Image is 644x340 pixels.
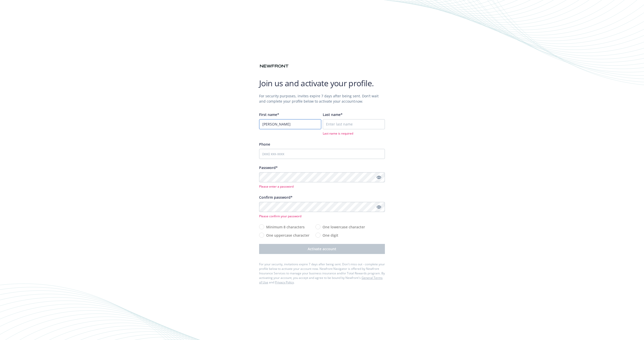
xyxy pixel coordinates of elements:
a: Privacy Policy [275,280,294,284]
input: Enter last name [323,119,385,129]
span: One digit [323,233,338,238]
span: Password* [259,165,278,170]
span: Activate account [308,246,336,251]
span: First name* [259,112,279,117]
div: For security purposes, invites expire 7 days after being sent. Don’t wait and complete your profi... [259,93,385,104]
span: Please confirm your password [259,214,385,218]
i: now [355,99,362,104]
input: (xxx) xxx-xxxx [259,149,385,159]
img: Newfront logo [259,63,289,69]
span: Phone [259,142,270,147]
span: Confirm password* [259,195,293,200]
a: General Terms of Use [259,276,383,284]
span: Last name is required [323,131,385,136]
button: Activate account [259,244,385,254]
input: Enter first name [259,119,321,129]
a: Show password [376,204,382,210]
h1: Join us and activate your profile. [259,78,385,88]
span: One uppercase character [266,233,309,238]
input: Enter a unique password... [259,172,385,182]
span: Minimum 8 characters [266,224,305,230]
span: Last name* [323,112,343,117]
input: Confirm your unique password... [259,202,385,212]
span: Please enter a password [259,184,385,189]
div: For your security, invitations expire 7 days after being sent. Don ' t miss out - complete your p... [259,262,385,285]
span: One lowercase character [323,224,365,230]
a: Show password [376,174,382,180]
